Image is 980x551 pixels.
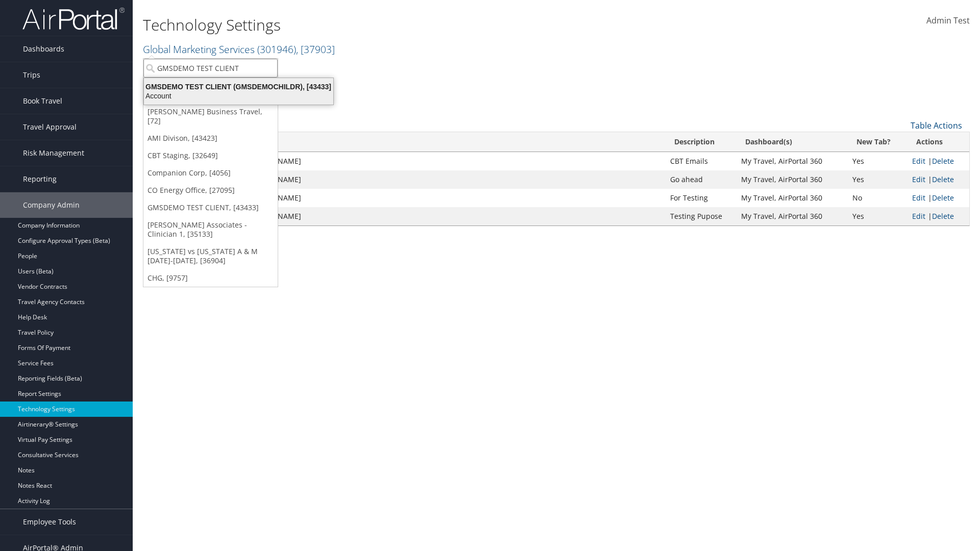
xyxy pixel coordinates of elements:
[932,211,954,221] a: Delete
[932,156,954,166] a: Delete
[22,7,125,31] img: airportal-logo.png
[847,132,907,152] th: New Tab?
[143,42,335,56] a: Global Marketing Services
[907,152,969,170] td: |
[143,243,278,269] a: [US_STATE] vs [US_STATE] A & M [DATE]-[DATE], [36904]
[219,189,665,207] td: [URL][DOMAIN_NAME]
[911,120,962,131] a: Table Actions
[143,216,278,243] a: [PERSON_NAME] Associates - Clinician 1, [35133]
[736,207,847,226] td: My Travel, AirPortal 360
[932,174,954,184] a: Delete
[907,132,969,152] th: Actions
[847,189,907,207] td: No
[23,114,77,140] span: Travel Approval
[143,14,694,36] h1: Technology Settings
[143,269,278,287] a: CHG, [9757]
[219,170,665,189] td: [URL][DOMAIN_NAME]
[143,130,278,147] a: AMI Divison, [43423]
[143,103,278,130] a: [PERSON_NAME] Business Travel, [72]
[143,147,278,164] a: CBT Staging, [32649]
[23,88,62,114] span: Book Travel
[23,36,64,62] span: Dashboards
[907,207,969,226] td: |
[912,156,925,166] a: Edit
[932,193,954,203] a: Delete
[23,140,84,166] span: Risk Management
[907,170,969,189] td: |
[138,91,339,101] div: Account
[23,166,57,192] span: Reporting
[665,207,736,226] td: Testing Pupose
[23,192,80,218] span: Company Admin
[143,59,278,78] input: Search Accounts
[143,199,278,216] a: GMSDEMO TEST CLIENT, [43433]
[736,152,847,170] td: My Travel, AirPortal 360
[847,207,907,226] td: Yes
[736,170,847,189] td: My Travel, AirPortal 360
[138,82,339,91] div: GMSDEMO TEST CLIENT (GMSDEMOCHILDR), [43433]
[219,152,665,170] td: [URL][DOMAIN_NAME]
[847,170,907,189] td: Yes
[665,189,736,207] td: For Testing
[143,182,278,199] a: CO Energy Office, [27095]
[736,189,847,207] td: My Travel, AirPortal 360
[296,42,335,56] span: , [ 37903 ]
[736,132,847,152] th: Dashboard(s)
[912,193,925,203] a: Edit
[219,207,665,226] td: [URL][DOMAIN_NAME]
[665,170,736,189] td: Go ahead
[219,132,665,152] th: Url
[665,152,736,170] td: CBT Emails
[926,5,970,37] a: Admin Test
[23,509,76,535] span: Employee Tools
[907,189,969,207] td: |
[143,164,278,182] a: Companion Corp, [4056]
[23,62,40,88] span: Trips
[912,174,925,184] a: Edit
[257,42,296,56] span: ( 301946 )
[665,132,736,152] th: Description
[926,15,970,26] span: Admin Test
[912,211,925,221] a: Edit
[847,152,907,170] td: Yes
